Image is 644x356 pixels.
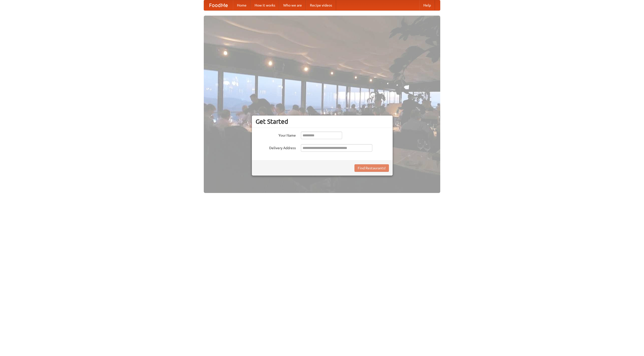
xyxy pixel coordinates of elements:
a: Home [233,0,251,10]
label: Your Name [256,132,296,138]
a: Who we are [279,0,306,10]
a: How it works [251,0,279,10]
button: Find Restaurants! [354,164,389,172]
a: FoodMe [204,0,233,10]
label: Delivery Address [256,144,296,150]
a: Recipe videos [306,0,336,10]
h3: Get Started [256,118,389,125]
a: Help [419,0,435,10]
